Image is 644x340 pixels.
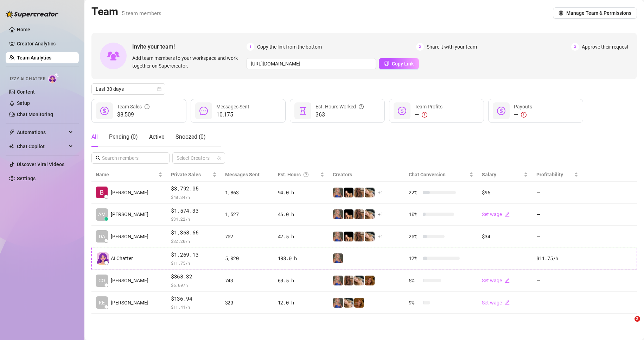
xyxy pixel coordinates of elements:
div: 1,527 [225,210,269,218]
div: 320 [225,299,269,307]
span: $ 34.22 /h [171,215,217,222]
span: $8,509 [117,111,149,119]
span: [PERSON_NAME] [111,233,148,240]
div: $11.75 /h [536,254,578,262]
span: 3 [571,43,579,51]
span: Active [149,133,164,140]
span: setting [559,11,563,15]
td: — [532,270,582,292]
img: Brittany️‍ [344,209,353,219]
span: Messages Sent [225,172,260,177]
img: Ambie [333,298,343,308]
span: DA [99,233,105,240]
a: Content [17,89,35,95]
div: $34 [482,233,528,240]
div: — [514,111,532,119]
div: 108.0 h [278,254,324,262]
span: $136.94 [171,295,217,303]
img: Brittany️‍ [344,232,353,241]
span: CO [98,277,105,284]
img: OnlyDanielle [354,276,364,285]
span: Profitability [536,172,563,177]
span: Chat Copilot [17,141,67,152]
span: dollar-circle [497,107,505,115]
img: Ambie [333,276,343,285]
div: — [415,111,442,119]
span: Salary [482,172,496,177]
div: 743 [225,277,269,284]
span: Share it with your team [427,43,477,51]
img: Ambie [333,209,343,219]
div: 702 [225,233,269,240]
span: Private Sales [171,172,201,177]
iframe: Intercom live chat [620,316,637,333]
div: 5,020 [225,254,269,262]
img: daniellerose [354,209,364,219]
div: Pending ( 0 ) [109,133,138,141]
img: Ryan [96,187,108,198]
span: 363 [315,111,364,119]
span: Copy the link from the bottom [257,43,322,51]
span: 22 % [409,189,420,196]
td: — [532,226,582,248]
span: + 1 [378,189,383,196]
span: AI Chatter [111,254,133,262]
span: Messages Sent [216,104,249,109]
a: Set wageedit [482,212,510,217]
span: edit [505,212,510,217]
img: Danielle [354,298,364,308]
span: team [217,156,221,160]
span: AM [98,210,106,218]
a: Settings [17,176,36,181]
span: info-circle [145,103,149,111]
span: Name [96,171,157,178]
button: Copy Link [379,58,419,69]
a: Home [17,27,30,32]
div: 46.0 h [278,210,324,218]
span: $1,368.66 [171,228,217,237]
img: Ambie [333,253,343,263]
span: copy [384,61,389,66]
span: $3,792.05 [171,184,217,193]
span: Izzy AI Chatter [10,76,45,82]
span: Invite your team! [132,42,247,51]
span: Approve their request [582,43,629,51]
td: — [532,292,582,314]
span: dollar-circle [398,107,406,115]
span: + 1 [378,210,383,218]
td: — [532,182,582,204]
div: Est. Hours Worked [315,103,364,111]
img: izzy-ai-chatter-avatar-DDCN_rTZ.svg [97,252,109,265]
span: 9 % [409,299,420,307]
span: $ 11.75 /h [171,259,217,266]
a: Discover Viral Videos [17,162,64,167]
th: Name [91,168,167,182]
h2: Team [91,5,161,18]
span: $ 32.20 /h [171,238,217,245]
img: daniellerose [354,188,364,197]
span: Copy Link [392,61,414,67]
span: Chat Conversion [409,172,446,177]
span: 2 [635,316,640,322]
img: Danielle [365,276,375,285]
img: AI Chatter [48,73,59,83]
img: Chat Copilot [9,144,14,149]
span: hourglass [299,107,307,115]
span: [PERSON_NAME] [111,299,148,307]
div: Est. Hours [278,171,319,178]
span: Manage Team & Permissions [566,10,631,16]
div: Team Sales [117,103,149,111]
span: Snoozed ( 0 ) [176,133,206,140]
span: KE [99,299,105,307]
img: daniellerose [354,232,364,241]
span: message [199,107,208,115]
img: Ambie [333,188,343,197]
span: 1 [247,43,254,51]
th: Creators [329,168,404,182]
span: Payouts [514,104,532,109]
span: search [96,156,101,160]
img: Ambie [333,232,343,241]
span: 2 [416,43,424,51]
a: Set wageedit [482,300,510,306]
img: logo-BBDzfeDw.svg [6,11,58,18]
